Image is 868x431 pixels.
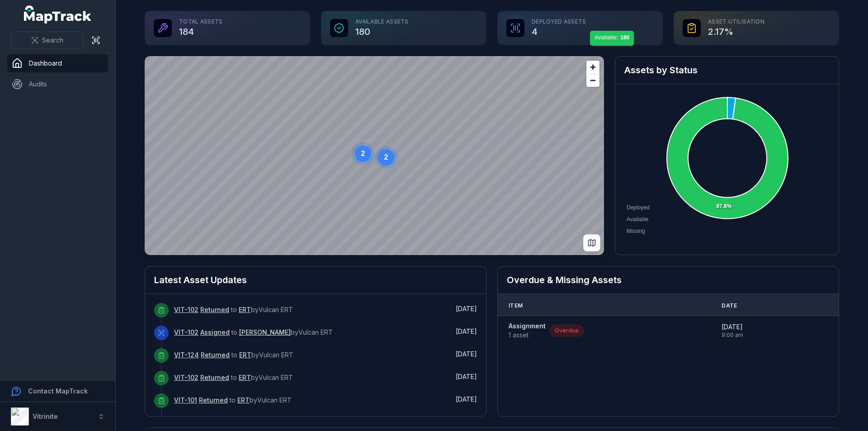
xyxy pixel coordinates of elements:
[456,373,477,380] span: [DATE]
[627,228,645,234] span: Missing
[456,305,477,313] span: [DATE]
[456,350,477,358] span: [DATE]
[456,395,477,403] time: 05/09/2025, 12:46:55 pm
[456,327,477,335] time: 07/09/2025, 2:53:54 am
[145,56,604,255] canvas: Map
[456,350,477,358] time: 05/09/2025, 5:27:48 pm
[174,328,333,336] span: to by Vulcan ERT
[28,387,88,395] strong: Contact MapTrack
[456,305,477,313] time: 07/09/2025, 5:58:38 am
[239,328,291,337] a: [PERSON_NAME]
[42,36,63,45] span: Search
[239,305,251,314] a: ERT
[624,64,830,76] h2: Assets by Status
[586,61,599,74] button: Zoom in
[549,324,584,337] div: Overdue
[456,327,477,335] span: [DATE]
[174,328,198,337] a: VIT-102
[627,216,648,223] span: Available
[11,32,84,49] button: Search
[239,350,251,360] a: ERT
[456,373,477,380] time: 05/09/2025, 12:47:15 pm
[361,150,365,157] text: 2
[174,373,198,382] a: VIT-102
[174,306,293,313] span: to by Vulcan ERT
[722,332,743,339] span: 9:00 am
[507,274,830,286] h2: Overdue & Missing Assets
[174,350,199,360] a: VIT-124
[174,396,197,405] a: VIT-101
[509,302,523,309] span: Item
[509,322,546,331] strong: Assignment
[199,396,228,405] a: Returned
[7,54,108,72] a: Dashboard
[586,74,599,87] button: Zoom out
[174,305,198,314] a: VIT-102
[174,374,293,381] span: to by Vulcan ERT
[200,328,230,337] a: Assigned
[456,395,477,403] span: [DATE]
[33,412,58,420] strong: Vitrinite
[200,305,229,314] a: Returned
[174,396,292,404] span: to by Vulcan ERT
[722,302,737,309] span: Date
[384,153,388,161] text: 2
[154,274,477,286] h2: Latest Asset Updates
[722,322,743,339] time: 14/07/2025, 9:00:00 am
[722,322,743,332] span: [DATE]
[200,373,229,382] a: Returned
[7,75,108,93] a: Audits
[237,396,250,405] a: ERT
[239,373,251,382] a: ERT
[583,234,600,251] button: Switch to Map View
[509,322,546,340] a: Assignment1 asset
[174,351,293,359] span: to by Vulcan ERT
[201,350,230,360] a: Returned
[24,5,92,24] a: MapTrack
[627,204,650,211] span: Deployed
[509,331,546,340] span: 1 asset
